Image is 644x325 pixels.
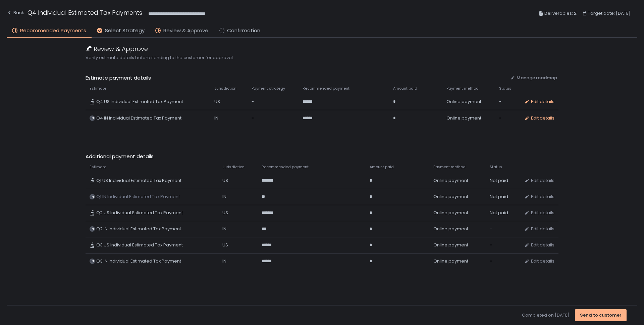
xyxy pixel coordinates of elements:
[524,226,554,232] button: Edit details
[575,309,627,321] button: Send to customer
[96,226,181,232] span: Q2 IN Individual Estimated Tax Payment
[446,115,481,121] span: Online payment
[580,312,622,318] div: Send to customer
[105,27,145,35] span: Select Strategy
[490,226,517,232] div: -
[433,226,468,232] span: Online payment
[222,242,254,248] div: US
[91,227,94,231] text: IN
[370,165,394,170] span: Amount paid
[91,195,94,199] text: IN
[86,153,558,160] span: Additional payment details
[433,194,468,200] span: Online payment
[522,312,570,318] span: Completed on [DATE]
[252,86,285,91] span: Payment strategy
[511,75,557,81] button: Manage roadmap
[490,165,502,170] span: Status
[588,9,631,17] span: Target date: [DATE]
[7,9,24,17] div: Back
[86,55,558,61] span: Verify estimate details before sending to the customer for approval.
[499,86,512,91] span: Status
[252,115,294,121] div: -
[96,242,183,248] span: Q3 US Individual Estimated Tax Payment
[524,99,554,105] button: Edit details
[90,165,106,170] span: Estimate
[222,165,245,170] span: Jurisdiction
[96,115,181,121] span: Q4 IN Individual Estimated Tax Payment
[446,86,479,91] span: Payment method
[524,178,554,184] button: Edit details
[524,242,554,248] button: Edit details
[222,194,254,200] div: IN
[28,8,142,17] h1: Q4 Individual Estimated Tax Payments
[499,115,516,121] div: -
[7,8,24,19] button: Back
[163,27,208,35] span: Review & Approve
[490,178,517,184] div: Not paid
[517,75,557,81] span: Manage roadmap
[262,165,309,170] span: Recommended payment
[433,210,468,216] span: Online payment
[490,258,517,264] div: -
[91,116,94,120] text: IN
[433,242,468,248] span: Online payment
[490,194,517,200] div: Not paid
[393,86,417,91] span: Amount paid
[96,99,183,105] span: Q4 US Individual Estimated Tax Payment
[544,9,577,17] span: Deliverables: 2
[303,86,350,91] span: Recommended payment
[94,44,148,53] span: Review & Approve
[524,258,554,264] button: Edit details
[433,178,468,184] span: Online payment
[214,86,236,91] span: Jurisdiction
[524,210,554,216] button: Edit details
[96,258,181,264] span: Q3 IN Individual Estimated Tax Payment
[96,178,181,184] span: Q1 US Individual Estimated Tax Payment
[86,74,505,82] span: Estimate payment details
[96,194,180,200] span: Q1 IN Individual Estimated Tax Payment
[433,165,466,170] span: Payment method
[214,115,244,121] div: IN
[499,99,516,105] div: -
[490,242,517,248] div: -
[446,99,481,105] span: Online payment
[227,27,260,35] span: Confirmation
[222,226,254,232] div: IN
[524,194,554,200] button: Edit details
[20,27,86,35] span: Recommended Payments
[90,86,106,91] span: Estimate
[433,258,468,264] span: Online payment
[91,259,94,263] text: IN
[222,178,254,184] div: US
[252,99,294,105] div: -
[222,210,254,216] div: US
[96,210,183,216] span: Q2 US Individual Estimated Tax Payment
[524,115,554,121] button: Edit details
[222,258,254,264] div: IN
[490,210,517,216] div: Not paid
[214,99,244,105] div: US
